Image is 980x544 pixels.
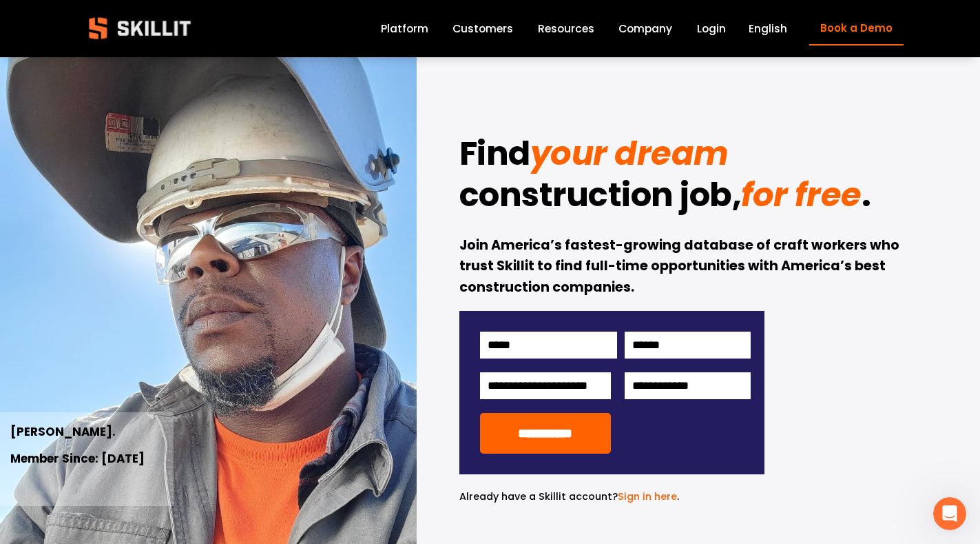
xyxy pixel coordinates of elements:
div: language picker [749,19,787,38]
iframe: Intercom live chat [933,497,966,530]
a: Platform [381,19,428,38]
strong: Find [459,130,530,177]
a: Login [697,19,726,38]
a: Company [618,19,672,38]
a: Sign in here [618,490,677,503]
em: for free [741,172,861,218]
a: Customers [452,19,513,38]
a: folder dropdown [538,19,594,38]
a: Book a Demo [809,12,903,46]
span: Already have a Skillit account? [459,490,618,503]
strong: . [862,172,871,218]
p: . [459,489,764,505]
span: Resources [538,21,594,37]
img: Skillit [77,8,202,49]
strong: [PERSON_NAME]. [10,423,116,440]
strong: construction job, [459,172,742,218]
strong: Member Since: [DATE] [10,450,145,467]
em: your dream [530,130,729,177]
strong: Join America’s fastest-growing database of craft workers who trust Skillit to find full-time oppo... [459,236,902,296]
span: English [749,21,787,37]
